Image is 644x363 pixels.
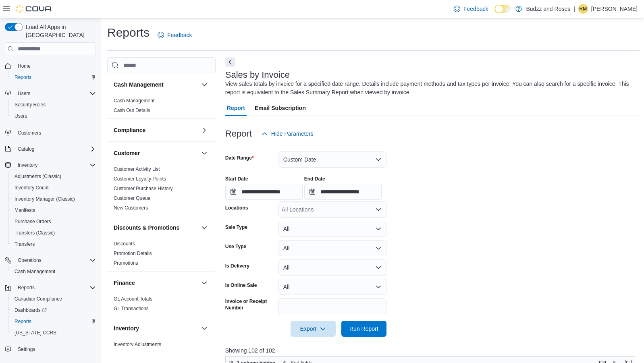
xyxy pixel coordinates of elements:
[114,126,145,134] h3: Compliance
[114,224,179,232] h3: Discounts & Promotions
[107,25,150,41] h1: Reports
[114,250,152,257] span: Promotion Details
[526,4,570,14] p: Budzz and Roses
[11,172,64,181] a: Adjustments (Classic)
[2,255,99,266] button: Operations
[11,194,78,204] a: Inventory Manager (Classic)
[8,216,99,227] button: Purchase Orders
[11,194,96,204] span: Inventory Manager (Classic)
[114,176,166,182] span: Customer Loyalty Points
[114,108,150,113] a: Cash Out Details
[15,173,61,180] span: Adjustments (Classic)
[15,89,33,98] button: Users
[114,279,135,287] h3: Finance
[11,228,58,238] a: Transfers (Classic)
[114,149,198,157] button: Customer
[114,306,149,311] a: GL Transactions
[114,176,166,182] a: Customer Loyalty Points
[15,296,62,302] span: Canadian Compliance
[225,243,246,250] label: Use Type
[278,221,386,237] button: All
[114,149,140,157] h3: Customer
[15,185,49,191] span: Inventory Count
[2,160,99,171] button: Inventory
[11,239,38,249] a: Transfers
[591,4,638,14] p: [PERSON_NAME]
[11,305,96,315] span: Dashboards
[15,160,41,170] button: Inventory
[11,100,96,110] span: Security Roles
[199,278,209,288] button: Finance
[573,4,575,14] p: |
[278,151,386,168] button: Custom Date
[8,171,99,182] button: Adjustments (Classic)
[15,241,35,247] span: Transfers
[278,240,386,256] button: All
[11,267,58,276] a: Cash Management
[15,128,44,138] a: Customers
[23,23,96,39] span: Load All Apps in [GEOGRAPHIC_DATA]
[167,31,192,39] span: Feedback
[15,318,31,325] span: Reports
[18,90,30,97] span: Users
[114,260,138,266] span: Promotions
[15,230,55,236] span: Transfers (Classic)
[15,127,96,137] span: Customers
[15,74,31,81] span: Reports
[18,63,31,69] span: Home
[15,144,96,154] span: Catalog
[114,186,173,191] a: Customer Purchase History
[11,239,96,249] span: Transfers
[15,268,55,275] span: Cash Management
[114,185,173,192] span: Customer Purchase History
[15,160,96,170] span: Inventory
[114,324,198,332] button: Inventory
[114,224,198,232] button: Discounts & Promotions
[114,205,148,211] a: New Customers
[225,205,248,211] label: Locations
[225,80,636,97] div: View sales totals by invoice for a specified date range. Details include payment methods and tax ...
[15,102,46,108] span: Security Roles
[8,110,99,122] button: Users
[8,327,99,338] button: [US_STATE] CCRS
[227,100,245,116] span: Report
[2,88,99,99] button: Users
[11,183,52,193] a: Inventory Count
[8,227,99,239] button: Transfers (Classic)
[114,342,161,347] a: Inventory Adjustments
[11,267,96,276] span: Cash Management
[225,155,254,161] label: Date Range
[114,195,150,201] span: Customer Queue
[114,166,160,172] span: Customer Activity List
[18,130,41,136] span: Customers
[11,294,65,304] a: Canadian Compliance
[15,196,75,202] span: Inventory Manager (Classic)
[114,279,198,287] button: Finance
[114,81,164,89] h3: Cash Management
[114,305,149,312] span: GL Transactions
[15,255,96,265] span: Operations
[225,346,640,355] p: Showing 102 of 102
[114,296,152,302] a: GL Account Totals
[15,330,56,336] span: [US_STATE] CCRS
[114,126,198,134] button: Compliance
[8,305,99,316] a: Dashboards
[114,296,152,302] span: GL Account Totals
[199,80,209,89] button: Cash Management
[11,305,50,315] a: Dashboards
[199,125,209,135] button: Compliance
[107,96,216,118] div: Cash Management
[11,100,49,110] a: Security Roles
[2,143,99,155] button: Catalog
[278,279,386,295] button: All
[225,129,252,139] h3: Report
[15,61,96,71] span: Home
[11,111,30,121] a: Users
[114,98,154,104] a: Cash Management
[15,89,96,98] span: Users
[225,263,249,269] label: Is Delivery
[114,241,135,247] span: Discounts
[8,205,99,216] button: Manifests
[271,130,314,138] span: Hide Parameters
